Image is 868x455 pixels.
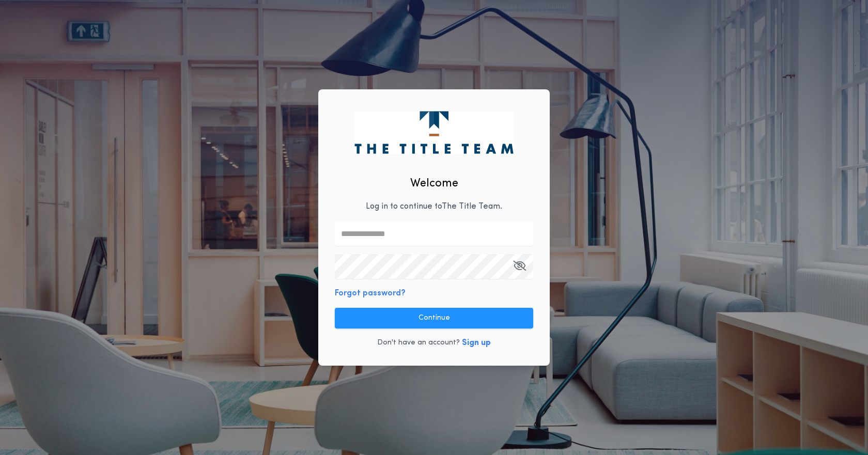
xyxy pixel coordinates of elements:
[335,308,533,328] button: Continue
[462,337,491,349] button: Sign up
[354,111,513,153] img: logo
[377,338,460,348] p: Don't have an account?
[335,287,406,300] button: Forgot password?
[410,175,458,192] h2: Welcome
[366,200,502,213] p: Log in to continue to The Title Team .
